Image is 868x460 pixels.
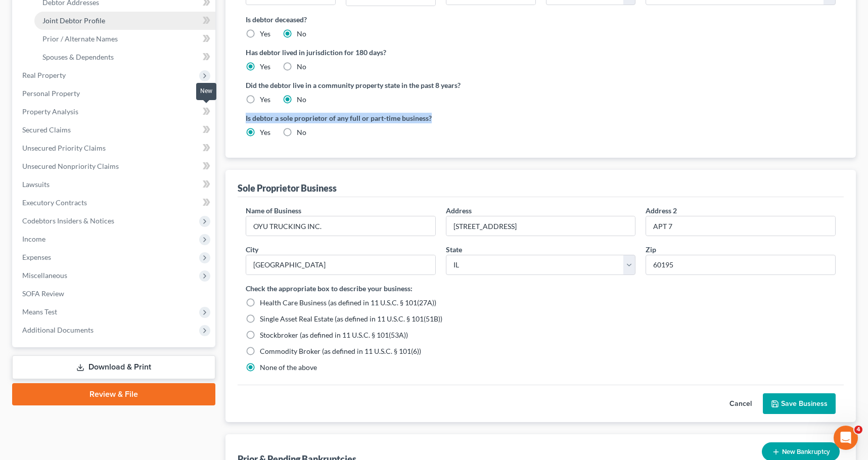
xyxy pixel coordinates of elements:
[22,162,119,170] span: Unsecured Nonpriority Claims
[34,12,215,30] a: Joint Debtor Profile
[646,255,836,275] input: XXXXX
[22,89,80,98] span: Personal Property
[34,48,215,66] a: Spouses & Dependents
[260,127,270,137] label: Yes
[22,180,50,189] span: Lawsuits
[246,47,836,58] label: Has debtor lived in jurisdiction for 180 days?
[246,206,301,215] span: Name of Business
[834,426,858,450] iframe: Intercom live chat
[14,121,215,139] a: Secured Claims
[297,127,306,137] label: No
[42,53,114,61] span: Spouses & Dependents
[34,30,215,48] a: Prior / Alternate Names
[42,34,118,43] span: Prior / Alternate Names
[22,271,67,280] span: Miscellaneous
[297,62,306,72] label: No
[12,383,215,405] a: Review & File
[22,235,45,243] span: Income
[260,29,270,39] label: Yes
[446,244,462,255] label: State
[446,205,472,216] label: Address
[14,103,215,121] a: Property Analysis
[646,244,656,255] label: Zip
[22,71,66,79] span: Real Property
[646,216,835,236] input: --
[260,95,270,105] label: Yes
[14,157,215,175] a: Unsecured Nonpriority Claims
[22,289,64,298] span: SOFA Review
[42,16,105,25] span: Joint Debtor Profile
[22,144,106,152] span: Unsecured Priority Claims
[22,198,87,207] span: Executory Contracts
[22,307,57,316] span: Means Test
[14,285,215,303] a: SOFA Review
[246,255,435,274] input: Enter city..
[22,125,71,134] span: Secured Claims
[246,283,413,294] label: Check the appropriate box to describe your business:
[22,326,94,334] span: Additional Documents
[260,298,436,307] span: Health Care Business (as defined in 11 U.S.C. § 101(27A))
[196,83,216,100] div: New
[297,95,306,105] label: No
[854,426,862,434] span: 4
[22,107,78,116] span: Property Analysis
[260,331,408,339] span: Stockbroker (as defined in 11 U.S.C. § 101(53A))
[14,194,215,212] a: Executory Contracts
[646,205,677,216] label: Address 2
[22,253,51,261] span: Expenses
[246,80,836,90] label: Did the debtor live in a community property state in the past 8 years?
[260,363,317,372] span: None of the above
[14,139,215,157] a: Unsecured Priority Claims
[22,216,114,225] span: Codebtors Insiders & Notices
[718,394,763,414] button: Cancel
[297,29,306,39] label: No
[763,393,836,415] button: Save Business
[246,216,435,236] input: Enter name...
[246,113,535,123] label: Is debtor a sole proprietor of any full or part-time business?
[12,355,215,379] a: Download & Print
[246,244,258,255] label: City
[14,175,215,194] a: Lawsuits
[446,216,635,236] input: Enter address...
[260,62,270,72] label: Yes
[260,314,442,323] span: Single Asset Real Estate (as defined in 11 U.S.C. § 101(51B))
[260,347,421,355] span: Commodity Broker (as defined in 11 U.S.C. § 101(6))
[238,182,337,194] div: Sole Proprietor Business
[246,14,836,25] label: Is debtor deceased?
